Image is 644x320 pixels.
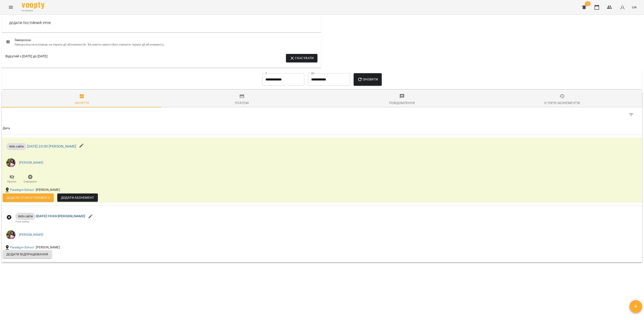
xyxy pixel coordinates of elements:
span: Оновити [357,77,378,82]
a: Paradigm School [10,245,34,250]
span: Заморозка не впливає на термін дії абонементів. Ви маєте самостійно змінити термін дії абонементу. [14,42,317,47]
span: Додати постійний урок [9,20,51,26]
span: Web-сайти [15,214,35,218]
span: UA [632,5,637,10]
div: Учень відміна [15,220,85,223]
a: [DATE] 20:00 [PERSON_NAME] [27,144,76,148]
button: Фільтр [626,109,637,120]
div: Дата [3,126,10,131]
div: Table Toolbar [2,107,642,122]
span: Скасувати [290,55,314,61]
span: Додати Абонемент [61,195,94,200]
span: Заморозка [14,38,317,42]
a: Paradigm School [10,188,34,192]
span: Скасувати [24,180,37,184]
span: Дата [3,126,641,131]
button: Menu [5,2,16,13]
img: ea2fa1162fd640f4c0edee681a602f4f.PNG [6,158,15,167]
button: Скасувати [286,54,317,62]
button: Прогул [3,173,21,185]
div: Повідомлення [389,100,415,106]
div: Платежі [235,100,249,106]
div: Sort [3,126,10,131]
span: Додати відпрацювання [6,252,48,257]
button: Скасувати [21,173,39,185]
a: [DATE] 19:00 [PERSON_NAME] [36,214,85,218]
img: avatar_s.png [619,4,626,10]
button: Додати сплату разового [3,194,54,202]
button: Додати Абонемент [57,194,98,202]
span: Web-сайти [6,144,26,149]
img: Voopty Logo [22,2,44,9]
div: Заняття [75,100,89,106]
button: Додати відпрацювання [3,250,52,258]
span: Додати сплату разового [6,195,50,200]
div: Історія абонементів [544,100,580,106]
div: Відсутній з [DATE] до [DATE] [5,54,48,62]
span: Прогул [7,180,17,184]
button: UA [630,3,639,11]
button: Додати постійний урок [7,19,53,27]
img: ea2fa1162fd640f4c0edee681a602f4f.PNG [6,230,15,239]
span: 11 [585,1,591,6]
div: [PERSON_NAME] [35,187,61,193]
button: Оновити [354,73,382,86]
a: [PERSON_NAME] [19,160,43,165]
a: [PERSON_NAME] [19,233,43,237]
span: For Business [22,9,44,12]
div: [PERSON_NAME] [35,244,61,251]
